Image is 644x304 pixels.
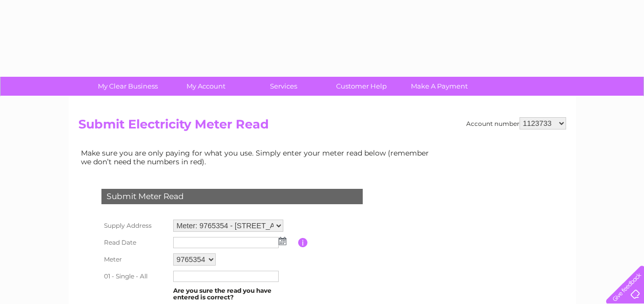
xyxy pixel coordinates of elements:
[171,285,298,304] td: Are you sure the read you have entered is correct?
[99,217,171,234] th: Supply Address
[241,77,326,96] a: Services
[99,268,171,285] th: 01 - Single - All
[78,117,566,137] h2: Submit Electricity Meter Read
[298,238,308,247] input: Information
[279,237,286,245] img: ...
[99,251,171,268] th: Meter
[101,189,363,204] div: Submit Meter Read
[397,77,482,96] a: Make A Payment
[99,234,171,251] th: Read Date
[78,146,437,168] td: Make sure you are only paying for what you use. Simply enter your meter read below (remember we d...
[86,77,170,96] a: My Clear Business
[163,77,248,96] a: My Account
[319,77,404,96] a: Customer Help
[466,117,566,129] div: Account number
